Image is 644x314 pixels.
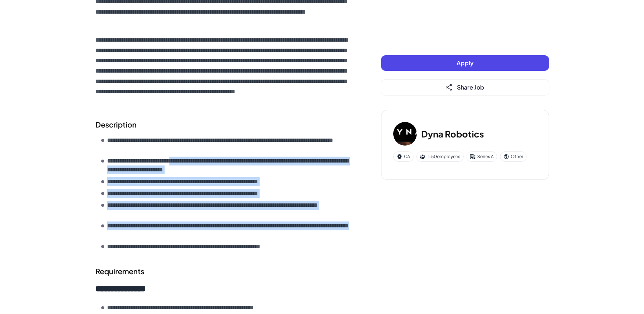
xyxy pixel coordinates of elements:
span: Share Job [457,83,484,91]
h2: Description [95,119,352,130]
div: Other [500,151,527,162]
h3: Dyna Robotics [421,127,484,140]
h2: Requirements [95,266,352,277]
div: CA [393,151,414,162]
img: Dy [393,122,417,146]
div: 1-50 employees [416,151,464,162]
div: Series A [467,151,497,162]
button: Apply [381,55,549,71]
button: Share Job [381,80,549,95]
span: Apply [457,59,474,67]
